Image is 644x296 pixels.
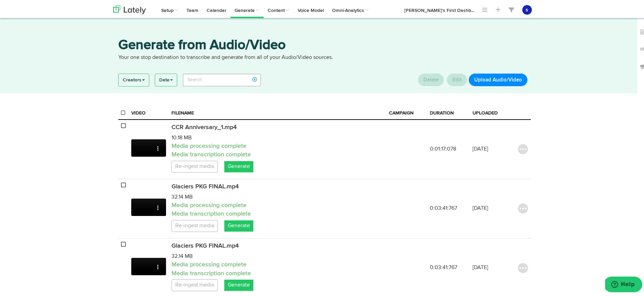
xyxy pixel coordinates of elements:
[171,123,237,129] span: CCR Anniversary_1.mp4
[430,205,457,210] span: 0:03:41:767
[171,160,218,172] a: Re-ingest media
[169,106,386,119] th: FILENAME
[418,73,444,85] button: Delete
[518,202,528,213] img: icon_menu_button.svg
[518,262,528,272] img: icon_menu_button.svg
[171,134,192,140] span: 10.18 MB
[171,278,218,290] a: Re-ingest media
[171,260,384,268] p: Media processing complete
[129,106,169,119] th: VIDEO
[171,200,384,209] p: Media processing complete
[131,198,166,215] video: Your browser does not support HTML5 video.
[171,219,218,231] a: Re-ingest media
[171,141,384,150] p: Media processing complete
[131,138,166,156] video: Your browser does not support HTML5 video.
[430,264,457,269] span: 0:03:41:767
[447,73,467,85] button: Edit
[171,253,193,258] span: 32.14 MB
[471,7,474,12] span: ...
[470,119,510,178] td: [DATE]
[386,106,427,119] th: CAMPAIGN
[155,73,177,85] a: Date
[131,257,166,274] video: Your browser does not support HTML5 video.
[118,53,531,61] p: Your one stop destination to transcribe and generate from all of your Audio/Video sources.
[522,4,532,14] button: s
[171,268,384,277] p: Media transcription complete
[470,106,510,119] th: UPLOADED
[518,143,528,153] img: icon_menu_button.svg
[427,106,470,119] th: DURATION
[183,73,261,85] input: Search
[171,193,193,199] span: 32.14 MB
[224,219,253,231] a: Generate
[430,145,456,151] span: 0:01:17:078
[470,178,510,237] td: [DATE]
[113,4,146,13] img: logo_lately_bg_light.svg
[171,242,239,248] span: Glaciers PKG FINAL.mp4
[171,183,239,189] span: Glaciers PKG FINAL.mp4
[469,73,527,85] button: Upload Audio/Video
[171,150,384,158] p: Media transcription complete
[224,160,253,171] a: Generate
[171,209,384,218] p: Media transcription complete
[119,73,149,85] a: Creators
[605,276,642,293] iframe: Opens a widget where you can find more information
[118,37,531,53] h3: Generate from Audio/Video
[224,279,253,290] a: Generate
